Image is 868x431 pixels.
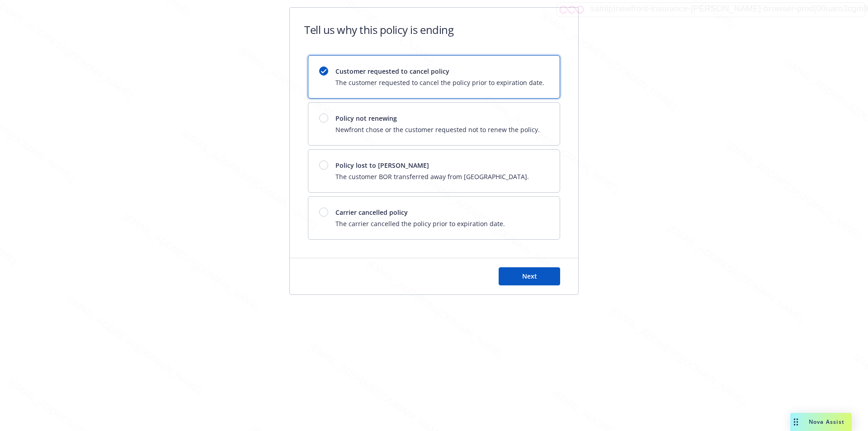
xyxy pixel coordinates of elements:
span: Customer requested to cancel policy [335,66,544,76]
span: The customer requested to cancel the policy prior to expiration date. [335,78,544,87]
span: Nova Assist [809,418,844,426]
span: Newfront chose or the customer requested not to renew the policy. [335,125,540,134]
button: Next [499,267,560,285]
span: Next [522,272,537,280]
span: Policy not renewing [335,114,540,123]
span: Policy lost to [PERSON_NAME] [335,161,529,170]
span: The customer BOR transferred away from [GEOGRAPHIC_DATA]. [335,172,529,181]
h1: Tell us why this policy is ending [304,22,453,37]
span: Carrier cancelled policy [335,208,505,217]
div: Drag to move [790,413,802,431]
button: Nova Assist [790,413,852,431]
span: The carrier cancelled the policy prior to expiration date. [335,219,505,228]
